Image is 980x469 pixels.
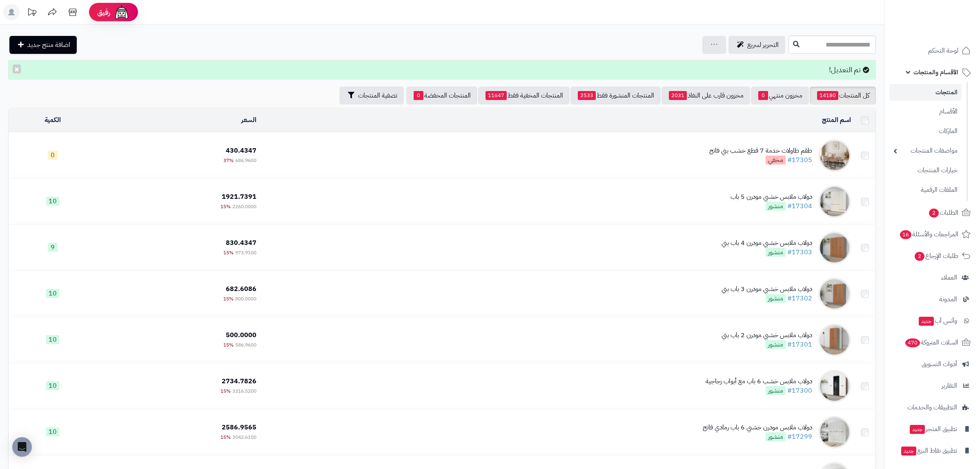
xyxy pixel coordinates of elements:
[22,4,42,22] a: تحديثات المنصة
[46,335,59,344] span: 10
[709,146,812,156] div: طقم طاولات خدمة 7 قطع خشب بني فاتح
[661,87,750,104] a: مخزون قارب على النفاذ2031
[728,36,785,54] a: التحرير لسريع
[12,437,32,457] div: Open Intercom Messenger
[232,387,256,395] span: 3216.5200
[220,433,231,441] span: 15%
[45,115,61,125] a: الكمية
[226,146,256,156] span: 430.4347
[235,341,256,349] span: 586.9600
[905,338,921,348] span: 470
[232,203,256,210] span: 2260.0000
[241,115,256,125] a: السعر
[928,45,958,56] span: لوحة التحكم
[787,386,812,396] a: #17300
[889,441,975,460] a: تطبيق نقاط البيعجديد
[223,295,234,302] span: 15%
[909,423,957,435] span: تطبيق المتجر
[818,278,851,310] img: دولاب ملابس خشبي مودرن 3 باب بني
[232,433,256,441] span: 3042.6100
[747,40,779,50] span: التحرير لسريع
[766,202,786,211] span: منشور
[822,115,851,125] a: اسم المنتج
[929,208,939,218] span: 2
[235,249,256,256] span: 973.9100
[220,387,231,395] span: 15%
[818,416,851,449] img: دولاب ملابس مودرن خشبي 6 باب رمادي فاتح
[226,238,256,248] span: 830.4347
[889,268,975,287] a: العملاء
[941,272,957,283] span: العملاء
[889,224,975,244] a: المراجعات والأسئلة16
[722,285,812,294] div: دولاب ملابس خشبي مودرن 3 باب بني
[818,185,851,218] img: دولاب ملابس خشبي مودرن 5 باب
[578,91,596,100] span: 2533
[904,337,958,348] span: السلات المتروكة
[913,67,958,78] span: الأقسام والمنتجات
[766,340,786,349] span: منشور
[818,324,851,356] img: دولاب ملابس خشبي مودرن 2 باب بني
[889,181,962,199] a: الملفات الرقمية
[226,330,256,340] span: 500.0000
[222,422,256,432] span: 2586.9565
[235,157,256,164] span: 686.9600
[889,103,962,120] a: الأقسام
[889,419,975,439] a: تطبيق المتجرجديد
[889,333,975,352] a: السلات المتروكة470
[722,331,812,340] div: دولاب ملابس خشبي مودرن 2 باب بني
[919,317,934,326] span: جديد
[222,192,256,202] span: 1921.7391
[939,293,957,305] span: المدونة
[220,203,231,210] span: 15%
[766,386,786,395] span: منشور
[914,250,958,262] span: طلبات الإرجاع
[731,192,812,202] div: دولاب ملابس خشبي مودرن 5 باب
[9,36,77,54] a: اضافة منتج جديد
[817,91,838,100] span: 14180
[818,231,851,264] img: دولاب ملابس خشبي مودرن 4 باب بني
[889,289,975,309] a: المدونة
[406,87,477,104] a: المنتجات المخفضة0
[889,162,962,179] a: خيارات المنتجات
[114,4,130,20] img: ai-face.png
[339,87,404,104] button: تصفية المنتجات
[900,445,957,456] span: تطبيق نقاط البيع
[570,87,661,104] a: المنتجات المنشورة فقط2533
[942,380,957,391] span: التقارير
[46,427,59,436] span: 10
[722,238,812,248] div: دولاب ملابس خشبي مودرن 4 باب بني
[889,398,975,417] a: التطبيقات والخدمات
[97,7,110,17] span: رفيق
[414,91,423,100] span: 0
[787,432,812,442] a: #17299
[46,381,59,390] span: 10
[766,294,786,303] span: منشور
[226,284,256,294] span: 682.6086
[486,91,507,100] span: 11647
[901,447,916,456] span: جديد
[358,91,397,100] span: تصفية المنتجات
[766,156,786,164] span: مخفي
[787,340,812,349] a: #17301
[889,354,975,374] a: أدوات التسويق
[889,311,975,331] a: وآتس آبجديد
[223,341,234,349] span: 15%
[787,155,812,165] a: #17305
[223,249,234,256] span: 15%
[900,230,912,240] span: 16
[918,315,957,327] span: وآتس آب
[924,12,972,29] img: logo-2.png
[910,425,925,434] span: جديد
[223,157,234,164] span: 37%
[922,358,957,370] span: أدوات التسويق
[751,87,809,104] a: مخزون منتهي0
[706,377,812,386] div: دولاب ملابس خشب 6 باب مع أبواب زجاجية
[889,142,962,160] a: مواصفات المنتجات
[889,246,975,266] a: طلبات الإرجاع2
[810,87,876,104] a: كل المنتجات14180
[766,248,786,257] span: منشور
[889,122,962,140] a: الماركات
[669,91,687,100] span: 2031
[478,87,570,104] a: المنتجات المخفية فقط11647
[222,376,256,386] span: 2734.7826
